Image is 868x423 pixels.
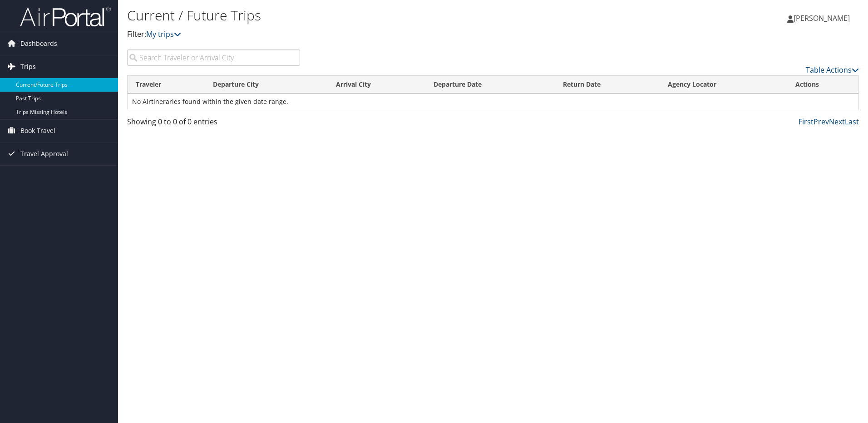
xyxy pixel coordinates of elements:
h1: Current / Future Trips [127,6,615,25]
a: Last [845,117,859,127]
th: Departure City: activate to sort column ascending [205,76,328,93]
span: Book Travel [20,119,55,142]
a: Prev [814,117,829,127]
span: Trips [20,55,36,78]
th: Departure Date: activate to sort column descending [425,76,554,93]
span: [PERSON_NAME] [794,13,850,23]
span: Dashboards [20,32,57,55]
th: Actions [787,76,858,93]
th: Agency Locator: activate to sort column ascending [660,76,787,93]
a: Next [829,117,845,127]
span: Travel Approval [20,143,68,165]
div: Showing 0 to 0 of 0 entries [127,116,300,132]
td: No Airtineraries found within the given date range. [128,93,858,110]
th: Traveler: activate to sort column ascending [128,76,205,93]
a: My trips [146,29,181,39]
th: Return Date: activate to sort column ascending [555,76,660,93]
a: Table Actions [806,65,859,75]
th: Arrival City: activate to sort column ascending [328,76,425,93]
p: Filter: [127,29,615,40]
img: airportal-logo.png [20,6,111,27]
a: First [799,117,814,127]
input: Search Traveler or Arrival City [127,49,300,66]
a: [PERSON_NAME] [787,5,859,32]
